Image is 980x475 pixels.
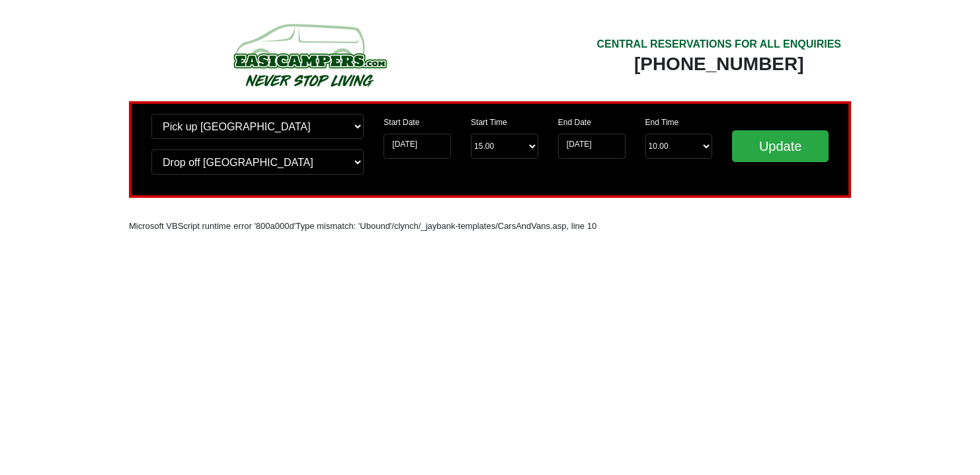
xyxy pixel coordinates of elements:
[567,221,597,231] font: , line 10
[184,19,435,91] img: campers-checkout-logo.png
[558,116,591,128] label: End Date
[233,221,296,231] font: error '800a000d'
[596,52,841,76] div: [PHONE_NUMBER]
[471,116,507,128] label: Start Time
[596,36,841,52] div: CENTRAL RESERVATIONS FOR ALL ENQUIRIES
[129,221,231,231] font: Microsoft VBScript runtime
[384,116,419,128] label: Start Date
[296,221,391,231] font: Type mismatch: 'Ubound'
[558,134,626,159] input: Return Date
[732,130,829,162] input: Update
[645,116,679,128] label: End Time
[384,134,451,159] input: Start Date
[391,221,566,231] font: /clynch/_jaybank-templates/CarsAndVans.asp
